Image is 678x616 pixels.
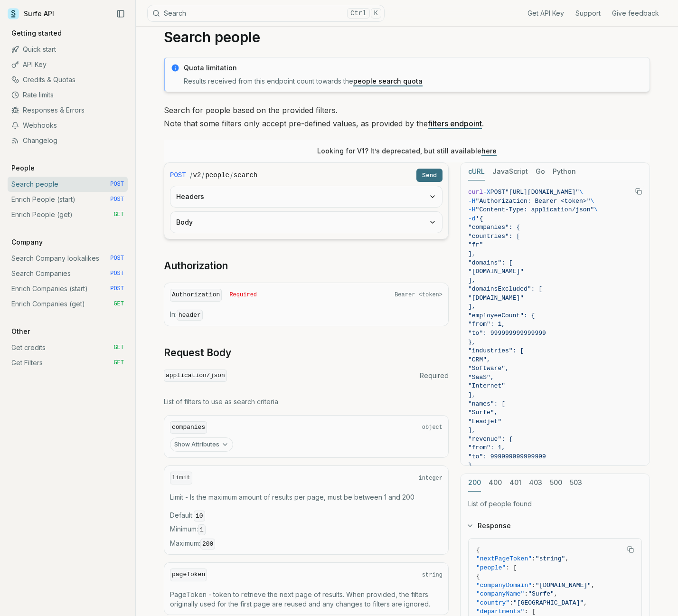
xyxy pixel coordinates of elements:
button: Body [170,212,442,233]
p: List of people found [468,499,642,509]
span: , [565,555,569,562]
span: Maximum : [170,539,443,549]
span: "names": [ [468,400,505,408]
span: GET [113,359,124,367]
span: { [476,547,480,554]
span: "country" [476,599,509,607]
button: 400 [489,474,502,492]
span: \ [594,206,598,213]
span: POST [110,180,124,188]
span: : [532,555,536,562]
span: "countries": [ [468,233,520,240]
span: "Internet" [468,382,505,389]
a: Get credits GET [8,340,128,355]
span: "[URL][DOMAIN_NAME]" [505,189,579,196]
button: JavaScript [492,163,528,180]
a: Rate limits [8,87,128,103]
code: application/json [164,370,227,382]
span: -d [468,215,476,222]
a: people search quota [353,77,423,85]
code: 1 [198,524,206,535]
code: people [205,171,229,180]
kbd: K [371,8,381,19]
code: pageToken [170,569,207,581]
a: Webhooks [8,118,128,133]
span: } [468,462,472,469]
a: Responses & Errors [8,103,128,118]
a: Enrich Companies (start) POST [8,281,128,296]
span: '{ [476,215,483,222]
span: -H [468,206,476,213]
button: 500 [550,474,562,492]
a: Enrich People (get) GET [8,207,128,222]
code: companies [170,421,207,434]
a: filters endpoint [428,119,482,128]
button: 401 [509,474,521,492]
span: "companyName" [476,590,524,597]
p: Quota limitation [184,63,644,73]
span: ], [468,277,476,284]
button: Send [416,169,443,182]
span: object [422,424,443,431]
a: Surfe API [8,7,54,21]
span: Minimum : [170,524,443,535]
p: Looking for V1? It’s deprecated, but still available [317,146,497,156]
span: "employeeCount": { [468,312,535,319]
h1: Search people [164,28,650,46]
span: , [584,599,587,607]
span: "[DOMAIN_NAME]" [468,294,524,302]
kbd: Ctrl [347,8,370,19]
span: / [202,171,204,180]
a: Search Company lookalikes POST [8,251,128,266]
button: Collapse Sidebar [113,7,128,21]
span: -X [483,189,490,196]
span: "departments" [476,608,524,615]
p: Other [8,327,34,336]
span: ], [468,250,476,257]
span: "Authorization: Bearer <token>" [476,198,591,205]
a: Support [575,9,601,18]
span: GET [113,344,124,351]
span: , [591,582,595,589]
a: Request Body [164,346,231,360]
span: "companyDomain" [476,582,532,589]
span: "revenue": { [468,436,513,443]
span: "Leadjet" [468,418,501,425]
span: GET [113,300,124,308]
a: API Key [8,57,128,72]
a: Search people POST [8,177,128,192]
p: PageToken - token to retrieve the next page of results. When provided, the filters originally use... [170,590,443,609]
button: 403 [529,474,542,492]
a: Changelog [8,133,128,148]
span: POST [110,270,124,277]
span: "Content-Type: application/json" [476,206,594,213]
span: "to": 999999999999999 [468,453,546,460]
p: List of filters to use as search criteria [164,397,449,407]
span: "Software", [468,365,509,372]
span: "domains": [ [468,259,513,266]
span: \ [590,198,594,205]
span: "nextPageToken" [476,555,532,562]
a: Authorization [164,259,228,273]
span: "Surfe", [468,409,498,416]
span: POST [110,285,124,293]
button: Python [553,163,576,180]
span: ], [468,303,476,310]
span: integer [419,474,443,482]
span: "[DOMAIN_NAME]" [536,582,591,589]
button: SearchCtrlK [147,5,385,22]
span: "people" [476,564,506,571]
button: Show Attributes [170,437,233,452]
p: Search for people based on the provided filters. Note that some filters only accept pre-defined v... [164,104,650,130]
span: \ [579,189,583,196]
span: Required [420,371,449,380]
span: -H [468,198,476,205]
span: { [476,573,480,580]
a: Search Companies POST [8,266,128,281]
span: "Surfe" [528,590,554,597]
span: POST [110,255,124,262]
p: People [8,163,38,173]
button: cURL [468,163,485,180]
p: In: [170,310,443,320]
span: "fr" [468,241,483,248]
